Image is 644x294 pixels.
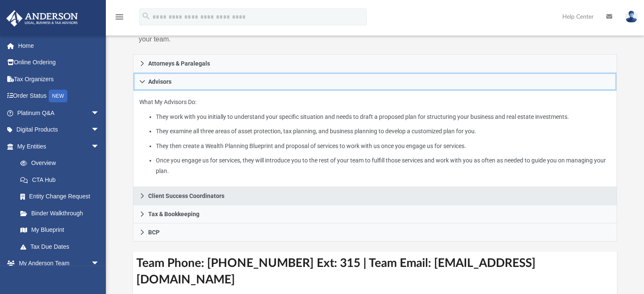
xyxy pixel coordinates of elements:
[6,255,108,272] a: My Anderson Teamarrow_drop_down
[133,205,617,223] a: Tax & Bookkeeping
[91,255,108,272] span: arrow_drop_down
[141,11,151,21] i: search
[6,71,112,88] a: Tax Organizers
[133,54,617,73] a: Attorneys & Paralegals
[4,10,80,27] img: Anderson Advisors Platinum Portal
[148,60,210,66] span: Attorneys & Paralegals
[12,155,112,172] a: Overview
[625,11,638,23] img: User Pic
[49,90,67,102] div: NEW
[156,126,611,137] li: They examine all three areas of asset protection, tax planning, and business planning to develop ...
[148,79,171,85] span: Advisors
[12,205,112,222] a: Binder Walkthrough
[6,88,112,105] a: Order StatusNEW
[148,193,224,199] span: Client Success Coordinators
[6,54,112,71] a: Online Ordering
[6,104,112,121] a: Platinum Q&Aarrow_drop_down
[133,187,617,205] a: Client Success Coordinators
[6,37,112,54] a: Home
[148,229,160,235] span: BCP
[133,252,617,291] h3: Team Phone: [PHONE_NUMBER] Ext: 315 | Team Email: [EMAIL_ADDRESS][DOMAIN_NAME]
[91,138,108,155] span: arrow_drop_down
[148,211,199,217] span: Tax & Bookkeeping
[156,141,611,151] li: They then create a Wealth Planning Blueprint and proposal of services to work with us once you en...
[139,97,611,176] p: What My Advisors Do:
[156,155,611,176] li: Once you engage us for services, they will introduce you to the rest of your team to fulfill thos...
[12,171,112,188] a: CTA Hub
[6,121,112,138] a: Digital Productsarrow_drop_down
[91,104,108,122] span: arrow_drop_down
[133,91,617,187] div: Advisors
[12,188,112,205] a: Entity Change Request
[12,238,112,255] a: Tax Due Dates
[6,138,112,155] a: My Entitiesarrow_drop_down
[133,73,617,91] a: Advisors
[114,12,124,22] i: menu
[12,222,108,239] a: My Blueprint
[133,223,617,242] a: BCP
[91,121,108,139] span: arrow_drop_down
[114,16,124,22] a: menu
[156,112,611,122] li: They work with you initially to understand your specific situation and needs to draft a proposed ...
